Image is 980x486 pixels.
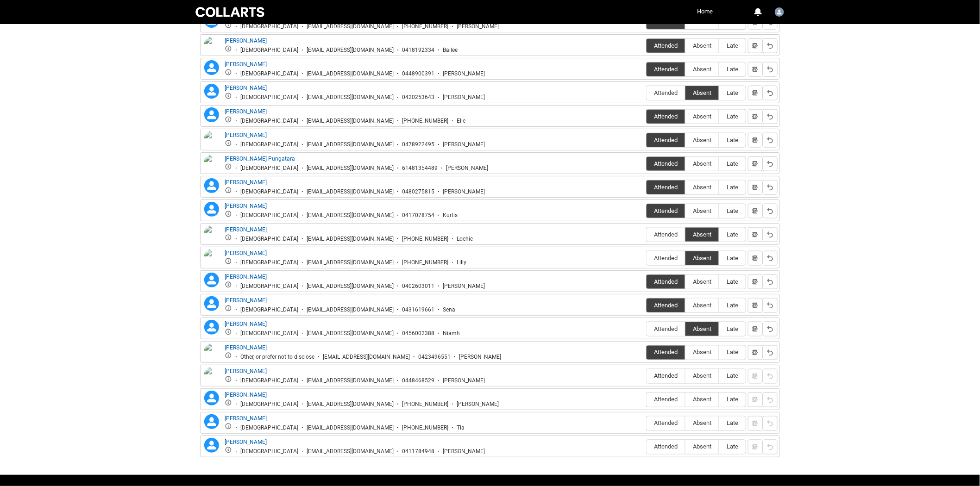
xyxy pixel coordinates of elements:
[763,369,778,384] button: Reset
[685,396,719,403] span: Absent
[204,84,219,99] lightning-icon: Dylan Watson
[685,207,719,214] span: Absent
[204,60,219,75] lightning-icon: Bianca Alarcon
[775,7,784,17] img: Faculty.bwoods
[647,207,685,214] span: Attended
[402,47,434,54] div: 0418192334
[225,108,267,115] a: [PERSON_NAME]
[402,188,434,195] div: 0480275815
[647,278,685,285] span: Attended
[748,133,763,148] button: Notes
[685,137,719,143] span: Absent
[204,320,219,335] lightning-icon: Niamh Inkster
[402,212,434,219] div: 0417078754
[225,344,267,351] a: [PERSON_NAME]
[763,180,778,195] button: Reset
[402,94,434,101] div: 0420253643
[240,401,298,408] div: [DEMOGRAPHIC_DATA]
[457,23,499,30] div: [PERSON_NAME]
[443,188,485,195] div: [PERSON_NAME]
[307,23,394,30] div: [EMAIL_ADDRESS][DOMAIN_NAME]
[685,325,719,332] span: Absent
[240,165,298,172] div: [DEMOGRAPHIC_DATA]
[240,212,298,219] div: [DEMOGRAPHIC_DATA]
[719,420,746,427] span: Late
[459,354,501,361] div: [PERSON_NAME]
[443,330,460,337] div: Niamh
[763,298,778,313] button: Reset
[443,448,485,455] div: [PERSON_NAME]
[402,236,448,243] div: [PHONE_NUMBER]
[685,443,719,450] span: Absent
[763,156,778,171] button: Reset
[204,37,219,57] img: Bailee Hobson
[204,273,219,287] lightning-icon: Michaela Tran
[719,443,746,450] span: Late
[204,343,219,364] img: Robin Jansen
[443,306,455,313] div: Sena
[225,203,267,209] a: [PERSON_NAME]
[719,255,746,262] span: Late
[307,212,394,219] div: [EMAIL_ADDRESS][DOMAIN_NAME]
[204,367,219,387] img: Ronan Harris
[307,188,394,195] div: [EMAIL_ADDRESS][DOMAIN_NAME]
[647,443,685,450] span: Attended
[443,94,485,101] div: [PERSON_NAME]
[204,178,219,193] lightning-icon: Keanu Savy
[685,302,719,309] span: Absent
[457,401,499,408] div: [PERSON_NAME]
[402,306,434,313] div: 0431619661
[748,274,763,289] button: Notes
[719,278,746,285] span: Late
[446,165,488,172] div: [PERSON_NAME]
[323,354,410,361] div: [EMAIL_ADDRESS][DOMAIN_NAME]
[763,109,778,124] button: Reset
[647,396,685,403] span: Attended
[204,202,219,217] lightning-icon: Kurtis West
[402,377,434,384] div: 0448468529
[719,89,746,96] span: Late
[685,184,719,191] span: Absent
[685,373,719,380] span: Absent
[307,236,394,243] div: [EMAIL_ADDRESS][DOMAIN_NAME]
[204,296,219,311] lightning-icon: Mieke Nuske
[719,349,746,356] span: Late
[457,259,466,266] div: Lilly
[240,118,298,125] div: [DEMOGRAPHIC_DATA]
[719,137,746,143] span: Late
[225,85,267,91] a: [PERSON_NAME]
[748,180,763,195] button: Notes
[763,204,778,218] button: Reset
[763,274,778,289] button: Reset
[647,66,685,73] span: Attended
[307,401,394,408] div: [EMAIL_ADDRESS][DOMAIN_NAME]
[647,349,685,356] span: Attended
[204,391,219,405] lightning-icon: Tennielle Cumberbatch
[225,61,267,68] a: [PERSON_NAME]
[685,113,719,120] span: Absent
[443,377,485,384] div: [PERSON_NAME]
[685,42,719,49] span: Absent
[647,137,685,143] span: Attended
[204,438,219,453] lightning-icon: Tyson Wolfjones
[307,118,394,125] div: [EMAIL_ADDRESS][DOMAIN_NAME]
[763,62,778,77] button: Reset
[402,401,448,408] div: [PHONE_NUMBER]
[225,132,267,138] a: [PERSON_NAME]
[402,141,434,148] div: 0478922495
[204,225,219,246] img: Lachlan Pawson
[240,283,298,290] div: [DEMOGRAPHIC_DATA]
[457,118,465,125] div: Elle
[748,251,763,266] button: Notes
[647,113,685,120] span: Attended
[763,393,778,407] button: Reset
[402,165,438,172] div: 61481354489
[204,107,219,122] lightning-icon: Elle Holtham
[225,226,267,233] a: [PERSON_NAME]
[647,325,685,332] span: Attended
[204,131,219,151] img: Harry Avery
[719,373,746,380] span: Late
[647,89,685,96] span: Attended
[402,23,448,30] div: [PHONE_NUMBER]
[457,424,465,431] div: Tia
